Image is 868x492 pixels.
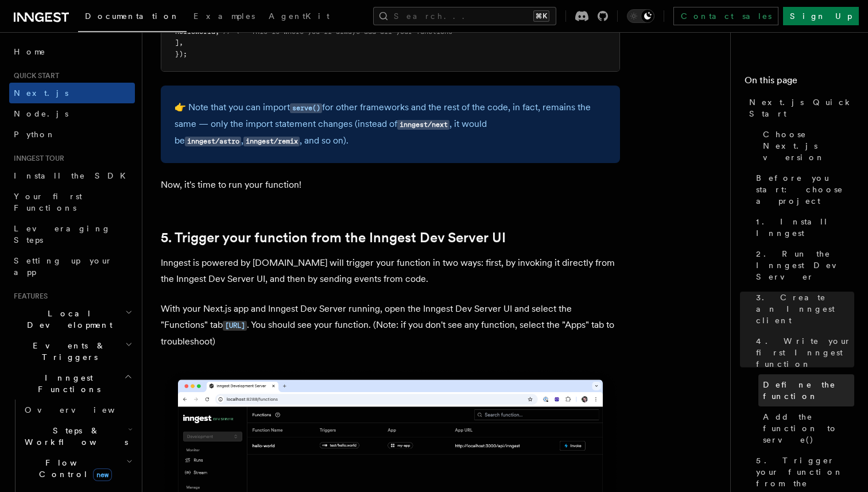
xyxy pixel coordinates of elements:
[9,103,135,124] a: Node.js
[14,256,113,277] span: Setting up your app
[756,172,854,207] span: Before you start: choose a project
[9,41,135,62] a: Home
[758,124,854,168] a: Choose Next.js version
[175,28,215,36] span: helloWorld
[763,129,854,163] span: Choose Next.js version
[9,292,48,301] span: Features
[9,335,135,367] button: Events & Triggers
[85,11,180,21] span: Documentation
[745,92,854,124] a: Next.js Quick Start
[20,420,135,452] button: Steps & Workflows
[745,73,854,92] h4: On this page
[20,457,126,480] span: Flow Control
[763,411,854,445] span: Add the function to serve()
[756,335,854,370] span: 4. Write your first Inngest function
[14,224,111,245] span: Leveraging Steps
[20,425,128,448] span: Steps & Workflows
[533,10,549,22] kbd: ⌘K
[223,28,452,36] span: // <-- This is where you'll always add all your functions
[9,165,135,186] a: Install the SDK
[673,7,778,25] a: Contact sales
[215,28,219,36] span: ,
[14,109,68,118] span: Node.js
[14,88,68,98] span: Next.js
[193,11,255,21] span: Examples
[751,243,854,287] a: 2. Run the Inngest Dev Server
[783,7,859,25] a: Sign Up
[9,154,64,163] span: Inngest tour
[14,192,82,212] span: Your first Functions
[758,406,854,450] a: Add the function to serve()
[9,124,135,145] a: Python
[751,287,854,331] a: 3. Create an Inngest client
[25,405,143,414] span: Overview
[756,292,854,326] span: 3. Create an Inngest client
[9,372,124,395] span: Inngest Functions
[269,11,330,21] span: AgentKit
[749,96,854,119] span: Next.js Quick Start
[9,308,125,331] span: Local Development
[14,171,133,180] span: Install the SDK
[751,211,854,243] a: 1. Install Inngest
[93,468,112,481] span: new
[175,38,179,47] span: ]
[175,50,187,58] span: });
[175,99,606,149] p: 👉 Note that you can import for other frameworks and the rest of the code, in fact, remains the sa...
[9,340,125,363] span: Events & Triggers
[373,7,556,25] button: Search...⌘K
[20,400,135,420] a: Overview
[751,168,854,211] a: Before you start: choose a project
[9,367,135,400] button: Inngest Functions
[627,9,654,23] button: Toggle dark mode
[763,379,854,402] span: Define the function
[161,301,620,350] p: With your Next.js app and Inngest Dev Server running, open the Inngest Dev Server UI and select t...
[9,186,135,218] a: Your first Functions
[179,38,183,47] span: ,
[161,255,620,287] p: Inngest is powered by [DOMAIN_NAME] will trigger your function in two ways: first, by invoking it...
[9,83,135,103] a: Next.js
[14,46,46,57] span: Home
[756,216,854,239] span: 1. Install Inngest
[290,103,322,113] code: serve()
[185,137,241,146] code: inngest/astro
[187,3,262,31] a: Examples
[290,102,322,113] a: serve()
[751,331,854,374] a: 4. Write your first Inngest function
[756,248,854,282] span: 2. Run the Inngest Dev Server
[78,3,187,32] a: Documentation
[9,303,135,335] button: Local Development
[9,250,135,282] a: Setting up your app
[397,120,449,130] code: inngest/next
[9,218,135,250] a: Leveraging Steps
[20,452,135,485] button: Flow Controlnew
[161,230,506,246] a: 5. Trigger your function from the Inngest Dev Server UI
[14,130,56,139] span: Python
[758,374,854,406] a: Define the function
[161,177,620,193] p: Now, it's time to run your function!
[223,319,247,330] a: [URL]
[262,3,336,31] a: AgentKit
[243,137,300,146] code: inngest/remix
[9,71,59,80] span: Quick start
[223,321,247,331] code: [URL]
